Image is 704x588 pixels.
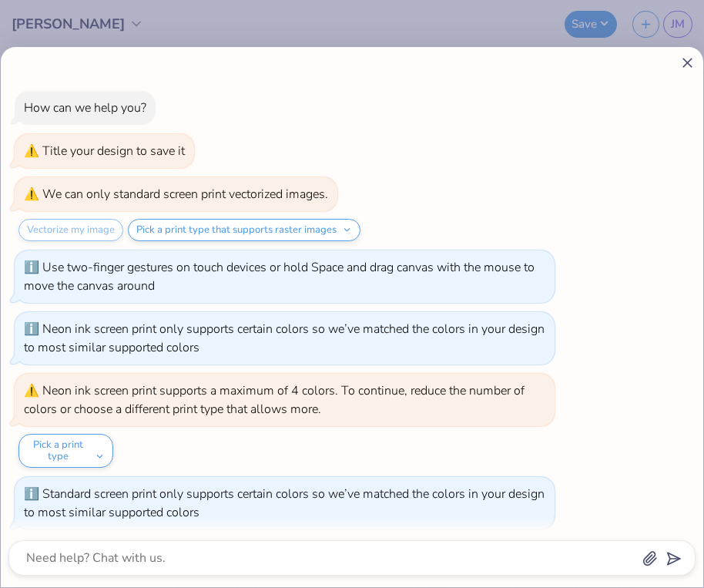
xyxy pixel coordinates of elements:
div: We can only standard screen print vectorized images. [42,186,328,203]
div: Use two-finger gestures on touch devices or hold Space and drag canvas with the mouse to move the... [24,259,535,294]
div: Standard screen print only supports certain colors so we’ve matched the colors in your design to ... [24,486,545,521]
button: Pick a print type that supports raster images [128,219,360,241]
button: Pick a print type [18,434,113,468]
div: Neon ink screen print supports a maximum of 4 colors. To continue, reduce the number of colors or... [24,382,525,418]
div: Title your design to save it [42,143,185,160]
div: How can we help you? [24,99,146,116]
div: Neon ink screen print only supports certain colors so we’ve matched the colors in your design to ... [24,321,545,356]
